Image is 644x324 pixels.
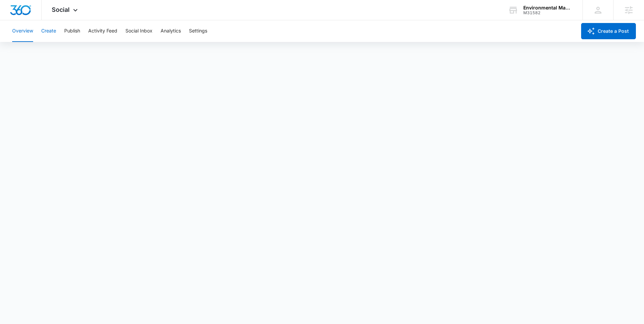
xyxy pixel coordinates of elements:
button: Activity Feed [88,20,117,42]
span: Social [52,6,70,13]
button: Create a Post [581,23,636,39]
div: account name [523,5,573,10]
button: Settings [189,20,207,42]
button: Social Inbox [125,20,152,42]
div: account id [523,10,573,15]
button: Analytics [161,20,181,42]
button: Overview [12,20,33,42]
button: Create [41,20,56,42]
button: Publish [64,20,80,42]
